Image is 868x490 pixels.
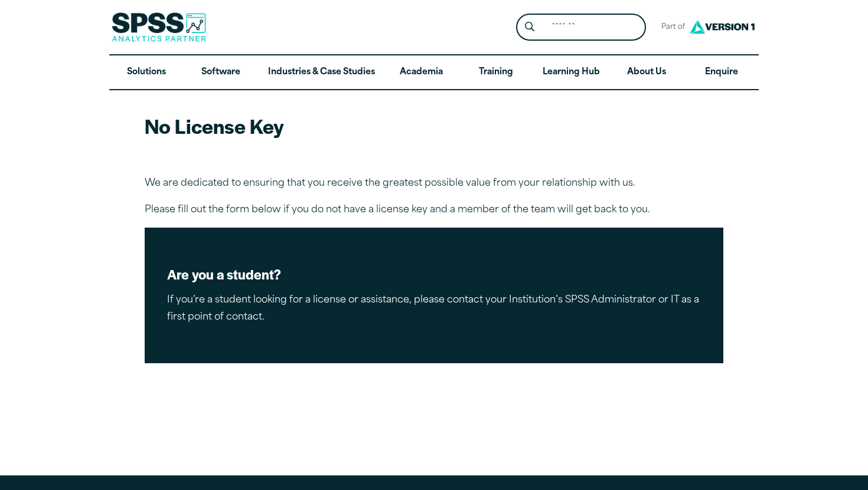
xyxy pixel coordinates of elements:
a: Enquire [684,55,759,90]
p: We are dedicated to ensuring that you receive the greatest possible value from your relationship ... [145,175,723,192]
svg: Search magnifying glass icon [525,22,534,32]
a: About Us [609,55,684,90]
h2: No License Key [145,113,723,139]
h2: Are you a student? [167,265,701,283]
form: Site Header Search Form [516,14,646,41]
nav: Desktop version of site main menu [109,55,759,90]
p: Please fill out the form below if you do not have a license key and a member of the team will get... [145,202,723,219]
span: Part of [655,19,687,36]
a: Software [184,55,258,90]
a: Academia [384,55,459,90]
a: Industries & Case Studies [259,55,384,90]
button: Search magnifying glass icon [519,17,541,38]
img: SPSS Analytics Partner [112,12,206,42]
a: Training [459,55,533,90]
a: Solutions [109,55,184,90]
img: Version1 Logo [687,16,758,38]
p: If you’re a student looking for a license or assistance, please contact your Institution’s SPSS A... [167,292,701,326]
a: Learning Hub [533,55,609,90]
